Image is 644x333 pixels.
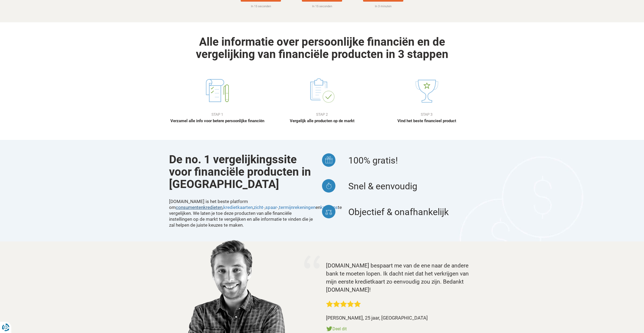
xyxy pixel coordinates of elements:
[231,4,291,9] p: In 15 seconden
[169,198,314,228] p: [DOMAIN_NAME] is het beste platform om , , , , en te vergelijken. We laten je toe deze producten ...
[348,155,398,166] span: 100% gratis!
[353,4,414,9] p: In 3 minuten
[176,205,222,210] a: consumentenkredieten
[348,181,417,191] span: Snel & eenvoudig
[413,77,440,104] img: Stap 3
[265,205,278,210] a: spaar-
[279,205,316,210] a: termijnrekeningen
[348,207,449,217] span: Objectief & onafhankelijk
[274,113,370,117] h4: Stap 2
[326,314,475,322] div: [PERSON_NAME], 25 jaar, [GEOGRAPHIC_DATA]
[326,262,469,293] span: [DOMAIN_NAME] bespaart me van de ene naar de andere bank te moeten lopen. Ik dacht niet dat het v...
[378,118,475,124] p: Vind het beste financieel product
[254,205,265,210] a: zicht-
[292,4,352,9] p: In 15 seconden
[274,118,370,124] p: Vergelijk alle producten op de markt
[326,325,347,333] a: Deel dit
[169,118,266,124] p: Verzamel alle info voor betere persoonlijke financiën
[320,205,338,210] a: kasbons
[223,205,253,210] a: kredietkaarten
[169,113,266,117] h4: Stap 1
[309,77,335,104] img: Stap 2
[169,153,314,190] h2: De no. 1 vergelijkingssite voor financiële producten in [GEOGRAPHIC_DATA]
[204,77,231,104] img: Stap 1
[378,113,475,117] h4: Stap 3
